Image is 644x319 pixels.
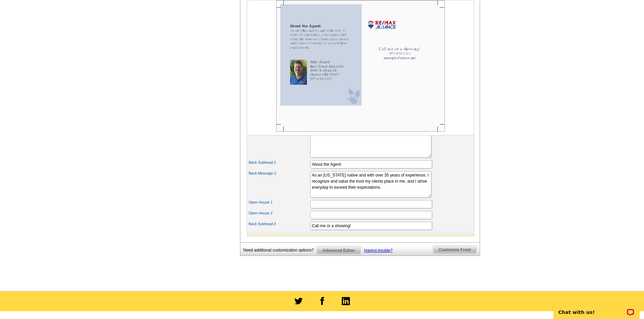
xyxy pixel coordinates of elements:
img: Z18874981_00001_2.jpg [276,0,445,132]
span: Advanced Editor [317,246,360,255]
label: Back Message 2 [249,170,310,176]
label: Back Subhead 2 [249,160,310,165]
iframe: LiveChat chat widget [549,298,644,319]
label: Open House 1 [249,200,310,205]
div: Need additional customization options? [243,246,317,255]
label: Open House 2 [249,210,310,216]
span: Customize Front [433,246,477,254]
label: Back Subhead 3 [249,221,310,227]
a: Advanced Editor [316,246,361,255]
a: Having trouble? [364,248,392,253]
